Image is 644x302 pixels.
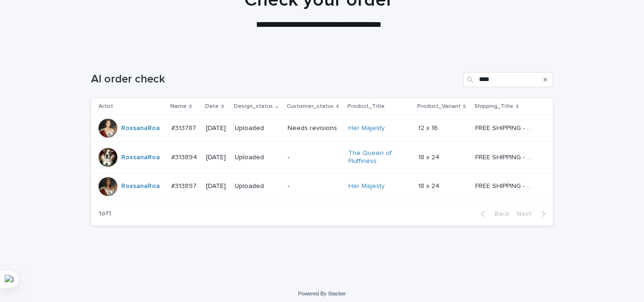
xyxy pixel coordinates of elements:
[517,211,537,217] span: Next
[348,149,407,165] a: The Queen of Fluffiness
[234,101,273,112] p: Design_status
[475,152,536,162] p: FREE SHIPPING - preview in 1-2 business days, after your approval delivery will take 5-10 b.d.
[205,101,219,112] p: Date
[287,101,334,112] p: Customer_status
[99,101,113,112] p: Artist
[347,101,385,112] p: Product_Title
[475,180,536,190] p: FREE SHIPPING - preview in 1-2 business days, after your approval delivery will take 5-10 b.d.
[288,124,341,132] p: Needs revisions
[418,180,441,190] p: 18 x 24
[288,182,341,190] p: -
[298,291,346,296] a: Powered By Stacker
[171,180,198,190] p: #313897
[348,182,385,190] a: Her Majesty
[91,115,553,142] tr: RoxsanaRoa #313787#313787 [DATE]UploadedNeeds revisionsHer Majesty 12 x 1612 x 16 FREE SHIPPING -...
[91,202,119,225] p: 1 of 1
[206,124,227,132] p: [DATE]
[474,101,513,112] p: Shipping_Title
[91,142,553,173] tr: RoxsanaRoa #313894#313894 [DATE]Uploaded-The Queen of Fluffiness 18 x 2418 x 24 FREE SHIPPING - p...
[489,211,509,217] span: Back
[206,154,227,162] p: [DATE]
[473,210,513,218] button: Back
[235,154,280,162] p: Uploaded
[235,124,280,132] p: Uploaded
[171,122,198,132] p: #313787
[475,122,536,132] p: FREE SHIPPING - preview in 1-2 business days, after your approval delivery will take 5-10 b.d.
[206,182,227,190] p: [DATE]
[121,182,160,190] a: RoxsanaRoa
[288,154,341,162] p: -
[235,182,280,190] p: Uploaded
[418,122,440,132] p: 12 x 16
[513,210,553,218] button: Next
[121,124,160,132] a: RoxsanaRoa
[121,154,160,162] a: RoxsanaRoa
[171,152,199,162] p: #313894
[417,101,461,112] p: Product_Variant
[170,101,187,112] p: Name
[463,72,553,87] input: Search
[418,152,441,162] p: 18 x 24
[91,173,553,200] tr: RoxsanaRoa #313897#313897 [DATE]Uploaded-Her Majesty 18 x 2418 x 24 FREE SHIPPING - preview in 1-...
[91,73,460,86] h1: AI order check
[348,124,385,132] a: Her Majesty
